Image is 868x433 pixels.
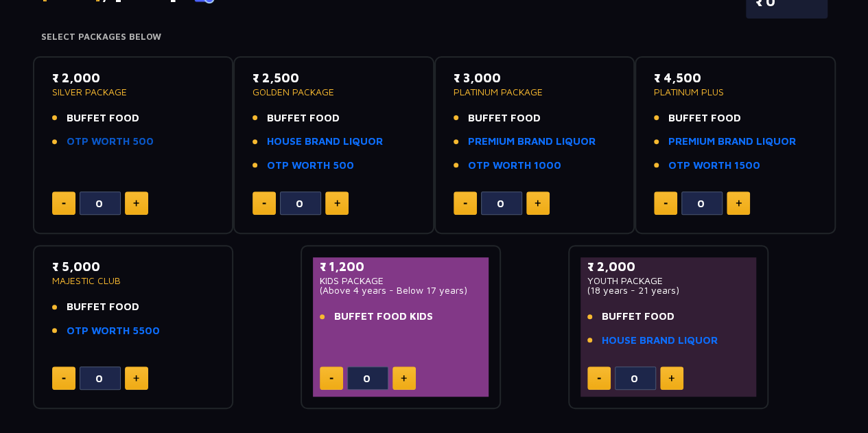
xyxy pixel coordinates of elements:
img: minus [664,202,668,204]
a: OTP WORTH 1500 [668,158,760,174]
span: BUFFET FOOD [668,110,741,126]
img: plus [401,375,407,382]
span: BUFFET FOOD KIDS [334,309,433,325]
p: ₹ 2,000 [587,257,750,276]
img: plus [535,200,541,207]
a: PREMIUM BRAND LIQUOR [668,134,796,150]
a: OTP WORTH 5500 [67,323,160,339]
p: (18 years - 21 years) [587,285,750,295]
p: YOUTH PACKAGE [587,276,750,285]
img: plus [133,200,139,207]
p: ₹ 3,000 [454,69,616,87]
p: GOLDEN PACKAGE [253,87,415,97]
p: ₹ 2,500 [253,69,415,87]
a: PREMIUM BRAND LIQUOR [468,134,596,150]
a: OTP WORTH 1000 [468,158,561,174]
a: HOUSE BRAND LIQUOR [602,333,718,349]
a: OTP WORTH 500 [67,134,154,150]
img: minus [329,377,333,379]
img: minus [62,202,66,204]
span: BUFFET FOOD [67,299,139,315]
span: BUFFET FOOD [267,110,340,126]
p: KIDS PACKAGE [320,276,482,285]
p: PLATINUM PLUS [654,87,817,97]
p: ₹ 4,500 [654,69,817,87]
a: OTP WORTH 500 [267,158,354,174]
h4: Select Packages Below [41,32,828,43]
p: (Above 4 years - Below 17 years) [320,285,482,295]
img: plus [334,200,340,207]
img: plus [133,375,139,382]
img: plus [736,200,742,207]
p: ₹ 1,200 [320,257,482,276]
span: BUFFET FOOD [602,309,675,325]
p: ₹ 2,000 [52,69,215,87]
p: MAJESTIC CLUB [52,276,215,285]
span: BUFFET FOOD [468,110,541,126]
img: plus [668,375,675,382]
p: ₹ 5,000 [52,257,215,276]
p: SILVER PACKAGE [52,87,215,97]
img: minus [597,377,601,379]
span: BUFFET FOOD [67,110,139,126]
img: minus [262,202,266,204]
p: PLATINUM PACKAGE [454,87,616,97]
a: HOUSE BRAND LIQUOR [267,134,383,150]
img: minus [62,377,66,379]
img: minus [463,202,467,204]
